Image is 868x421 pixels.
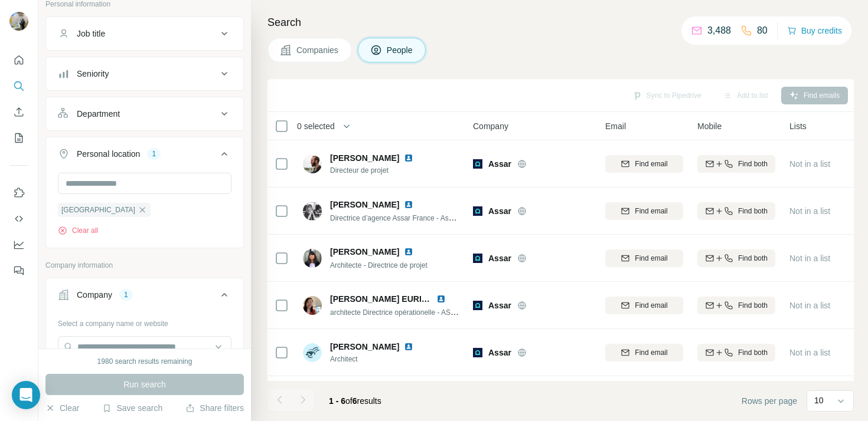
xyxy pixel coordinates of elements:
[789,159,830,169] span: Not in a list
[605,297,683,314] button: Find email
[353,396,357,406] span: 6
[329,396,381,406] span: results
[9,75,28,97] button: Search
[488,300,511,311] span: Assar
[296,44,340,56] span: Companies
[697,120,722,132] span: Mobile
[330,354,428,364] span: Architect
[473,120,508,132] span: Company
[635,347,667,358] span: Find email
[58,314,231,329] div: Select a company name or website
[473,254,482,263] img: Logo of Assar
[473,301,482,310] img: Logo of Assar
[303,343,322,362] img: Avatar
[697,202,775,220] button: Find both
[814,394,824,406] p: 10
[330,152,399,164] span: [PERSON_NAME]
[707,24,731,38] p: 3,488
[77,28,105,40] div: Job title
[303,154,322,173] img: Avatar
[9,50,28,71] button: Quick start
[404,200,413,209] img: LinkedIn logo
[77,68,109,80] div: Seniority
[46,281,243,314] button: Company1
[404,247,413,256] img: LinkedIn logo
[303,202,322,221] img: Avatar
[787,22,842,39] button: Buy credits
[9,127,28,149] button: My lists
[46,100,243,128] button: Department
[9,12,28,31] img: Avatar
[97,356,192,367] div: 1980 search results remaining
[330,213,608,222] span: Directrice d’agence Assar France - Associée - Membre du Comité Executif Groupe Assar
[303,249,322,268] img: Avatar
[738,206,768,216] span: Find both
[742,395,797,407] span: Rows per page
[789,301,830,310] span: Not in a list
[267,14,854,31] h4: Search
[45,260,244,271] p: Company information
[61,205,135,215] span: [GEOGRAPHIC_DATA]
[9,260,28,281] button: Feedback
[330,307,496,317] span: architecte Directrice opérationelle - ASSAR FRANCE
[330,199,399,210] span: [PERSON_NAME]
[697,344,775,361] button: Find both
[9,182,28,203] button: Use Surfe on LinkedIn
[697,297,775,314] button: Find both
[789,120,807,132] span: Lists
[387,44,414,56] span: People
[605,344,683,361] button: Find email
[345,396,353,406] span: of
[738,347,768,358] span: Find both
[9,208,28,229] button: Use Surfe API
[147,149,161,159] div: 1
[473,348,482,357] img: Logo of Assar
[488,205,511,217] span: Assar
[789,254,830,263] span: Not in a list
[330,165,428,176] span: Directeur de projet
[789,206,830,216] span: Not in a list
[330,261,428,269] span: Architecte - Directrice de projet
[303,296,322,315] img: Avatar
[9,234,28,255] button: Dashboard
[329,396,345,406] span: 1 - 6
[605,155,683,173] button: Find email
[605,249,683,267] button: Find email
[12,381,40,409] div: Open Intercom Messenger
[77,289,112,301] div: Company
[605,202,683,220] button: Find email
[473,159,482,169] img: Logo of Assar
[635,253,667,264] span: Find email
[738,159,768,169] span: Find both
[635,206,667,216] span: Find email
[58,225,98,236] button: Clear all
[9,101,28,123] button: Enrich CSV
[45,402,79,414] button: Clear
[46,60,243,88] button: Seniority
[488,158,511,170] span: Assar
[436,294,446,304] img: LinkedIn logo
[185,402,244,414] button: Share filters
[102,402,162,414] button: Save search
[697,249,775,267] button: Find both
[605,120,626,132] span: Email
[404,153,413,163] img: LinkedIn logo
[488,347,511,358] span: Assar
[330,294,432,304] span: [PERSON_NAME] EURIAT
[297,120,335,132] span: 0 selected
[738,253,768,264] span: Find both
[404,342,413,351] img: LinkedIn logo
[635,159,667,169] span: Find email
[77,108,120,120] div: Department
[738,300,768,311] span: Find both
[697,155,775,173] button: Find both
[330,341,399,353] span: [PERSON_NAME]
[757,24,768,38] p: 80
[473,206,482,216] img: Logo of Assar
[330,246,399,258] span: [PERSON_NAME]
[119,290,133,300] div: 1
[77,148,140,160] div: Personal location
[46,140,243,173] button: Personal location1
[789,348,830,357] span: Not in a list
[488,252,511,264] span: Assar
